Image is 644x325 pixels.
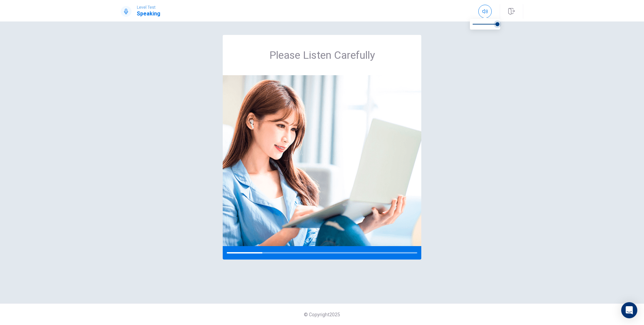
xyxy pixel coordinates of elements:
div: Open Intercom Messenger [621,302,637,318]
span: Level Test [137,5,160,10]
span: © Copyright 2025 [304,312,340,317]
h1: Speaking [137,10,160,18]
span: Please Listen Carefully [269,48,375,62]
img: listen carefully [223,75,421,246]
